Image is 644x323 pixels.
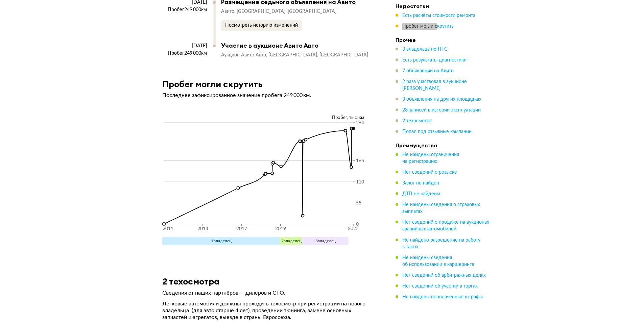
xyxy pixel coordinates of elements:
[402,192,440,196] span: ДТП не найдены
[162,290,375,296] p: Сведения от наших партнёров — дилеров и СТО.
[402,170,457,175] span: Нет сведений о розыске
[402,294,483,299] span: Не найдены неоплаченные штрафы
[402,119,432,123] span: 2 техосмотра
[281,239,302,243] span: 2 владелец
[402,24,454,29] span: Пробег могли скрутить
[402,47,448,52] span: 3 владельца по ПТС
[402,13,475,18] span: Есть расчёты стоимости ремонта
[225,23,298,28] span: Посмотреть историю изменений
[396,3,490,9] h4: Недостатки
[396,36,490,43] h4: Прочее
[396,142,490,149] h4: Преимущества
[402,152,459,164] span: Не найдены ограничения на регистрацию
[402,58,467,63] span: Есть результаты диагностики
[237,9,336,14] span: [GEOGRAPHIC_DATA], [GEOGRAPHIC_DATA]
[356,201,361,206] tspan: 55
[236,226,247,231] tspan: 2017
[162,276,219,287] h3: 2 техосмотра
[162,50,207,56] div: Пробег 249 000 км
[348,226,359,231] tspan: 2025
[162,115,375,121] div: Пробег, тыс. км
[211,239,232,243] span: 1 владелец
[162,79,263,89] h3: Пробег могли скрутить
[356,222,359,227] tspan: 0
[402,220,489,231] span: Нет сведений о продаже на аукционах аварийных автомобилей
[402,283,478,288] span: Нет сведений об участии в торгах
[356,159,364,164] tspan: 165
[221,53,268,57] span: Аукцион Авито Авто
[162,7,207,13] div: Пробег 249 000 км
[315,239,336,243] span: 3 владелец
[162,300,375,321] p: Легковые автомобили должны проходить техосмотр при регистрации на нового владельца (для авто стар...
[162,92,375,99] p: Последнее зафиксированное значение пробега 249 000 км.
[402,273,486,277] span: Нет сведений об арбитражных делах
[221,42,368,49] div: Участие в аукционе Авито Авто
[163,226,173,231] tspan: 2011
[402,129,472,134] span: Попал под отзывные кампании
[162,43,207,49] div: [DATE]
[402,97,481,102] span: 3 объявления на других площадках
[197,226,208,231] tspan: 2014
[402,79,467,91] span: 2 раза участвовал в аукционе [PERSON_NAME]
[268,53,368,57] span: [GEOGRAPHIC_DATA], [GEOGRAPHIC_DATA]
[356,121,364,125] tspan: 264
[402,108,481,113] span: 28 записей в истории эксплуатации
[402,202,480,214] span: Не найдены сведения о страховых выплатах
[221,20,302,31] button: Посмотреть историю изменений
[402,69,454,73] span: 7 объявлений на Авито
[356,180,364,184] tspan: 110
[402,255,474,267] span: Не найдены сведения об использовании в каршеринге
[221,9,237,14] span: Авито
[275,226,286,231] tspan: 2019
[402,181,439,185] span: Залог не найден
[402,238,480,249] span: Не найдено разрешение на работу в такси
